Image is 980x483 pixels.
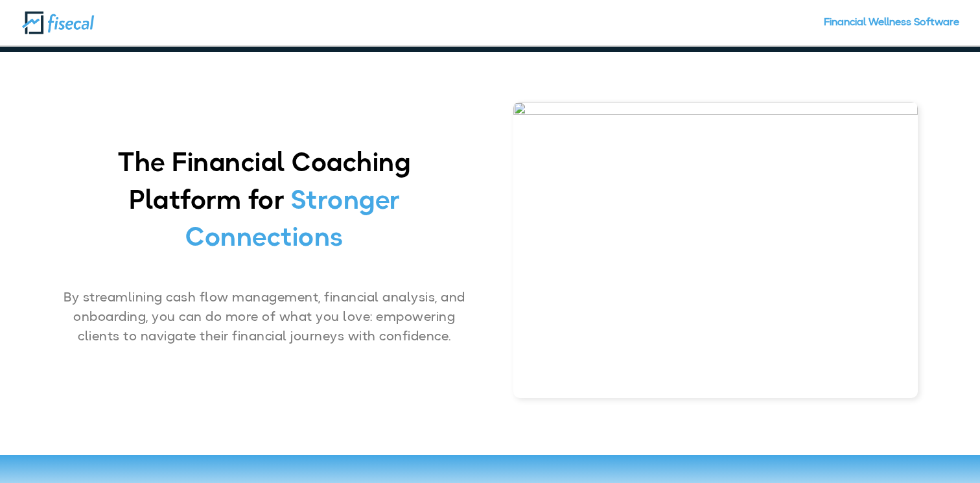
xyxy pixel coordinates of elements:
[62,289,467,353] h2: By streamlining cash flow management, financial analysis, and onboarding, you can do more of what...
[21,10,95,35] img: Fisecal
[185,189,400,253] span: Stronger Connections
[824,18,959,45] a: Financial Wellness Software
[513,102,918,398] img: Screenshot 2024-01-09 150540
[118,152,410,215] span: The Financial Coaching Platform for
